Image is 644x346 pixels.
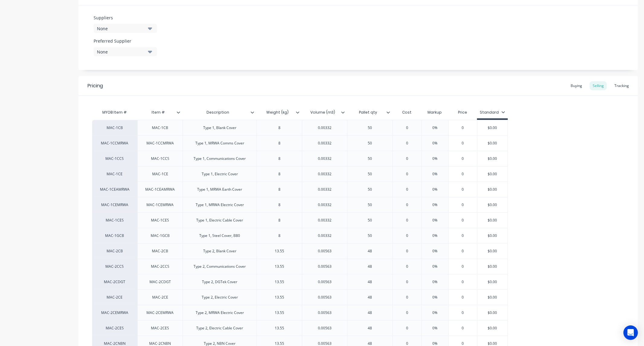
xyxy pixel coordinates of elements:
[392,151,422,166] div: 0
[448,244,478,259] div: 0
[420,120,450,135] div: 0%
[92,305,508,320] div: MAC-2CEMRWAMAC-2CEMRWAType 2, MRWA Electric Cover13.550.005634800%0$0.00
[448,120,478,135] div: 0
[568,81,585,90] div: Buying
[310,309,340,317] div: 0.00563
[98,310,131,315] div: MAC-2CEMRWA
[94,15,157,21] label: Suppliers
[420,259,450,274] div: 0%
[448,151,478,166] div: 0
[264,309,295,317] div: 13.55
[392,182,422,197] div: 0
[448,182,478,197] div: 0
[193,186,247,193] div: Type 1, MRWA Earth Cover
[92,289,508,305] div: MAC-2CEMAC-2CEType 2, Electric Cover13.550.005634800%0$0.00
[97,25,145,32] div: None
[257,106,302,118] div: Weight (kg)
[98,125,131,131] div: MAC-1CB
[141,186,180,193] div: MAC-1CEAMRWA
[355,278,385,286] div: 48
[392,197,422,212] div: 0
[94,38,157,44] label: Preferred Supplier
[92,320,508,336] div: MAC-2CESMAC-2CESType 2, Electric Cable Cover13.550.005634800%0$0.00
[611,81,632,90] div: Tracking
[310,232,340,240] div: 0.00332
[355,170,385,178] div: 50
[264,139,295,147] div: 8
[392,136,422,151] div: 0
[392,321,422,336] div: 0
[477,213,508,228] div: $0.00
[189,263,251,270] div: Type 2, Communications Cover
[355,139,385,147] div: 50
[420,197,450,212] div: 0%
[197,278,242,286] div: Type 2, DGTek Cover
[183,105,253,120] div: Description
[448,321,478,336] div: 0
[448,290,478,305] div: 0
[477,274,508,289] div: $0.00
[310,170,340,178] div: 0.00332
[145,216,175,224] div: MAC-1CES
[310,186,340,193] div: 0.00332
[310,324,340,332] div: 0.00563
[420,167,450,182] div: 0%
[310,293,340,301] div: 0.00563
[92,151,508,166] div: MAC-1CCSMAC-1CCSType 1, Communications Cover80.003325000%0$0.00
[347,106,392,118] div: Pallet qty
[145,263,175,270] div: MAC-2CCS
[355,124,385,132] div: 50
[477,290,508,305] div: $0.00
[264,216,295,224] div: 8
[197,293,243,301] div: Type 2, Electric Cover
[264,278,295,286] div: 13.55
[355,232,385,240] div: 50
[448,228,478,243] div: 0
[264,170,295,178] div: 8
[477,167,508,182] div: $0.00
[310,155,340,163] div: 0.00332
[420,228,450,243] div: 0%
[392,120,422,135] div: 0
[92,197,508,212] div: MAC-1CEMRWAMAC-1CEMRWAType 1, MRWA Electric Cover80.003325000%0$0.00
[448,274,478,289] div: 0
[420,290,450,305] div: 0%
[145,232,175,240] div: MAC-1GCB
[98,295,131,300] div: MAC-2CE
[420,274,450,289] div: 0%
[310,139,340,147] div: 0.00332
[264,232,295,240] div: 8
[477,136,508,151] div: $0.00
[355,293,385,301] div: 48
[477,151,508,166] div: $0.00
[392,274,422,289] div: 0
[198,247,241,255] div: Type 2, Blank Cover
[392,305,422,320] div: 0
[191,201,249,209] div: Type 1, MRWA Electric Cover
[195,232,245,240] div: Type 1, Steel Cover, B80
[310,216,340,224] div: 0.00332
[448,259,478,274] div: 0
[198,124,241,132] div: Type 1, Blank Cover
[392,259,422,274] div: 0
[355,216,385,224] div: 50
[94,24,157,33] button: None
[480,110,505,115] div: Standard
[310,278,340,286] div: 0.00563
[392,244,422,259] div: 0
[355,309,385,317] div: 48
[477,182,508,197] div: $0.00
[98,233,131,238] div: MAC-1GCB
[448,136,478,151] div: 0
[197,170,243,178] div: Type 1, Electric Cover
[145,170,175,178] div: MAC-1CE
[355,247,385,255] div: 48
[145,155,175,163] div: MAC-1CCS
[98,141,131,146] div: MAC-1CCMRWA
[392,290,422,305] div: 0
[590,81,607,90] div: Selling
[257,105,298,120] div: Weight (kg)
[97,49,145,55] div: None
[477,305,508,320] div: $0.00
[183,106,257,118] div: Description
